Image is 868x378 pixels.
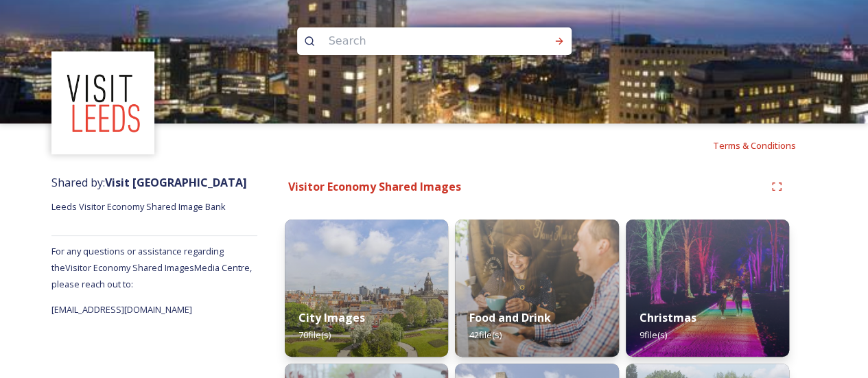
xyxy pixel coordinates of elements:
span: 70 file(s) [298,329,331,341]
img: b038c16e-5de4-4e50-b566-40b0484159a7.jpg [285,220,448,357]
strong: Christmas [640,310,696,325]
img: c294e068-9312-4111-b400-e8d78225eb03.jpg [455,220,618,357]
span: [EMAIL_ADDRESS][DOMAIN_NAME] [51,303,192,316]
span: 9 file(s) [640,329,667,341]
input: Search [322,26,510,56]
strong: City Images [298,310,365,325]
strong: Food and Drink [469,310,550,325]
img: download%20(3).png [54,54,153,153]
span: For any questions or assistance regarding the Visitor Economy Shared Images Media Centre, please ... [51,245,252,290]
img: b31ebafd-3048-46ba-81ca-2db6d970c8af.jpg [626,220,789,357]
span: 42 file(s) [469,329,501,341]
